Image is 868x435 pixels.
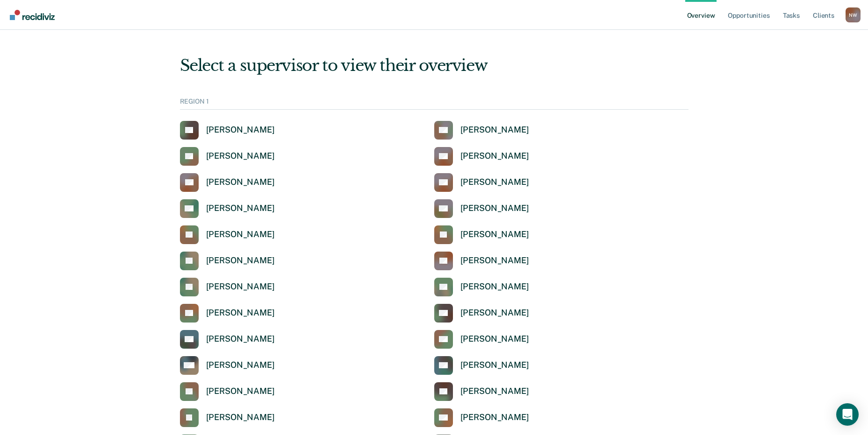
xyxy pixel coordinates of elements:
a: [PERSON_NAME] [434,304,529,323]
a: [PERSON_NAME] [434,147,529,166]
a: [PERSON_NAME] [180,121,275,140]
a: [PERSON_NAME] [434,408,529,427]
div: [PERSON_NAME] [206,177,275,188]
a: [PERSON_NAME] [180,252,275,270]
div: [PERSON_NAME] [206,281,275,292]
a: [PERSON_NAME] [180,225,275,244]
div: N W [846,7,861,22]
div: [PERSON_NAME] [460,281,529,292]
div: [PERSON_NAME] [460,308,529,318]
a: [PERSON_NAME] [180,173,275,192]
a: [PERSON_NAME] [434,382,529,401]
a: [PERSON_NAME] [180,278,275,296]
a: [PERSON_NAME] [434,173,529,192]
div: REGION 1 [180,98,689,110]
a: [PERSON_NAME] [180,382,275,401]
a: [PERSON_NAME] [180,330,275,349]
a: [PERSON_NAME] [180,408,275,427]
div: [PERSON_NAME] [460,334,529,344]
div: [PERSON_NAME] [206,125,275,135]
div: [PERSON_NAME] [206,203,275,214]
div: Select a supervisor to view their overview [180,56,689,75]
a: [PERSON_NAME] [434,121,529,140]
a: [PERSON_NAME] [434,225,529,244]
a: [PERSON_NAME] [434,252,529,270]
div: [PERSON_NAME] [460,203,529,214]
div: [PERSON_NAME] [206,255,275,266]
img: Recidiviz [10,10,55,20]
a: [PERSON_NAME] [180,199,275,218]
a: [PERSON_NAME] [434,330,529,349]
a: [PERSON_NAME] [434,278,529,296]
div: [PERSON_NAME] [206,334,275,344]
div: Open Intercom Messenger [836,403,859,426]
div: [PERSON_NAME] [206,308,275,318]
div: [PERSON_NAME] [460,255,529,266]
div: [PERSON_NAME] [460,412,529,423]
div: [PERSON_NAME] [206,151,275,161]
div: [PERSON_NAME] [460,125,529,135]
div: [PERSON_NAME] [206,360,275,371]
div: [PERSON_NAME] [206,386,275,397]
a: [PERSON_NAME] [180,147,275,166]
div: [PERSON_NAME] [460,229,529,240]
div: [PERSON_NAME] [460,386,529,397]
a: [PERSON_NAME] [434,199,529,218]
button: Profile dropdown button [846,7,861,22]
a: [PERSON_NAME] [180,304,275,323]
a: [PERSON_NAME] [434,356,529,375]
div: [PERSON_NAME] [460,360,529,371]
div: [PERSON_NAME] [460,151,529,161]
div: [PERSON_NAME] [460,177,529,188]
a: [PERSON_NAME] [180,356,275,375]
div: [PERSON_NAME] [206,229,275,240]
div: [PERSON_NAME] [206,412,275,423]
